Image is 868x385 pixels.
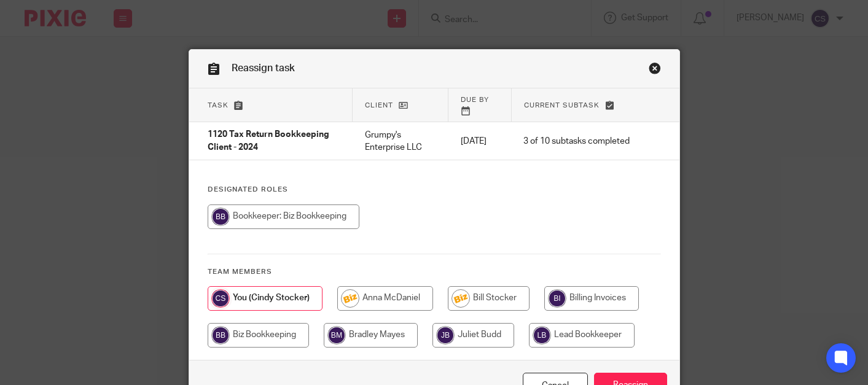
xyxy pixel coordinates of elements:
span: 1120 Tax Return Bookkeeping Client - 2024 [208,131,329,152]
a: Close this dialog window [649,62,661,79]
span: Task [208,102,229,109]
span: Due by [461,96,489,103]
span: Reassign task [232,63,295,73]
td: 3 of 10 subtasks completed [511,122,642,160]
h4: Designated Roles [208,185,661,195]
span: Current subtask [524,102,600,109]
p: Grumpy's Enterprise LLC [365,129,436,154]
h4: Team members [208,267,661,277]
p: [DATE] [461,135,499,147]
span: Client [365,102,393,109]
